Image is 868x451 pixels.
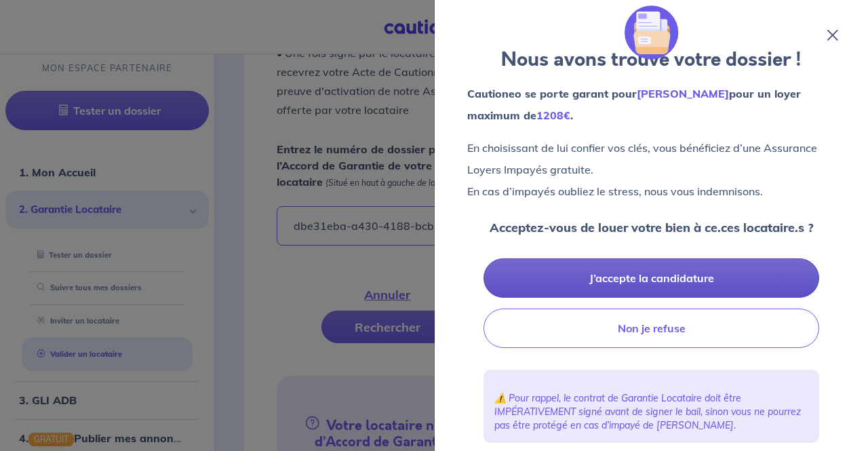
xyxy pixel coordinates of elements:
[637,87,729,100] em: [PERSON_NAME]
[536,109,570,122] em: 1208€
[494,391,808,432] p: ⚠️ Pour rappel, le contrat de Garantie Locataire doit être IMPÉRATIVEMENT signé avant de signer l...
[501,46,802,73] strong: Nous avons trouvé votre dossier !
[467,137,835,202] p: En choisissant de lui confier vos clés, vous bénéficiez d’une Assurance Loyers Impayés gratuite. ...
[490,220,814,235] strong: Acceptez-vous de louer votre bien à ce.ces locataire.s ?
[467,87,801,122] strong: Cautioneo se porte garant pour pour un loyer maximum de .
[625,5,679,60] img: illu_folder.svg
[484,309,819,348] button: Non je refuse
[484,258,819,298] button: J’accepte la candidature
